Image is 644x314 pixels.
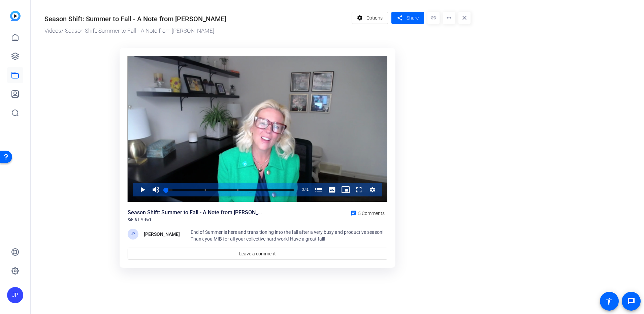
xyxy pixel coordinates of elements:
button: Chapters [312,183,325,196]
mat-icon: link [427,12,440,24]
a: Leave a comment [128,248,387,260]
button: Fullscreen [352,183,366,196]
span: 3:41 [302,188,309,191]
div: Season Shift: Summer to Fall - A Note from [PERSON_NAME] [44,14,226,24]
a: Videos [44,27,61,34]
div: [PERSON_NAME] [144,230,180,238]
mat-icon: message [627,297,635,305]
div: / Season Shift: Summer to Fall - A Note from [PERSON_NAME] [44,27,348,35]
span: End of Summer is here and transitioning into the fall after a very busy and productive season! Th... [191,229,384,242]
span: 5 Comments [358,211,385,216]
button: Share [391,12,424,24]
mat-icon: more_horiz [443,12,455,24]
div: Video Player [128,56,387,202]
mat-icon: accessibility [605,297,613,305]
mat-icon: close [458,12,471,24]
mat-icon: settings [356,11,364,24]
mat-icon: chat [351,210,357,216]
span: Options [366,11,383,24]
div: JP [7,287,23,303]
button: Picture-in-Picture [339,183,352,196]
span: Leave a comment [239,250,276,257]
div: Progress Bar [166,189,294,191]
img: blue-gradient.svg [10,11,21,21]
mat-icon: visibility [128,217,133,222]
button: Captions [325,183,339,196]
div: Season Shift: Summer to Fall - A Note from [PERSON_NAME] [128,209,262,217]
a: 5 Comments [348,209,387,217]
span: 81 Views [135,217,152,222]
button: Mute [149,183,163,196]
span: Share [407,14,419,22]
button: Play [136,183,149,196]
div: JP [128,229,138,240]
button: Options [352,12,388,24]
span: - [301,188,302,191]
mat-icon: share [395,13,404,23]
